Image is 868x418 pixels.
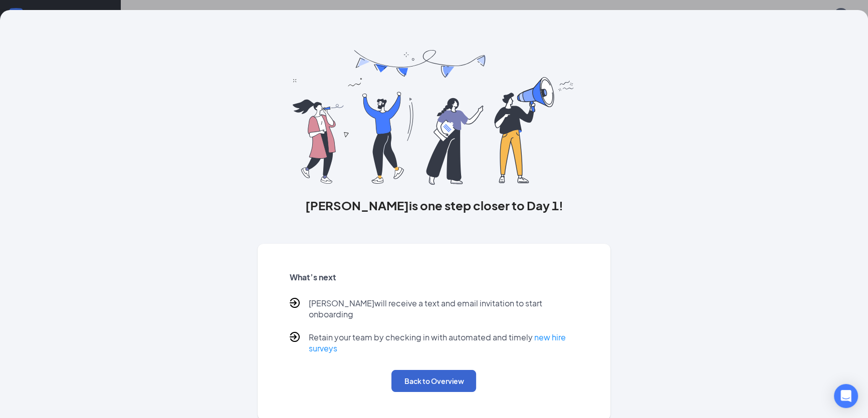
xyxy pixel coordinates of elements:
p: [PERSON_NAME] will receive a text and email invitation to start onboarding [309,298,578,320]
h5: What’s next [290,272,578,283]
p: Retain your team by checking in with automated and timely [309,332,578,354]
div: Open Intercom Messenger [834,384,858,408]
button: Back to Overview [391,370,476,392]
img: you are all set [293,50,575,185]
h3: [PERSON_NAME] is one step closer to Day 1! [258,197,610,214]
a: new hire surveys [309,332,566,353]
